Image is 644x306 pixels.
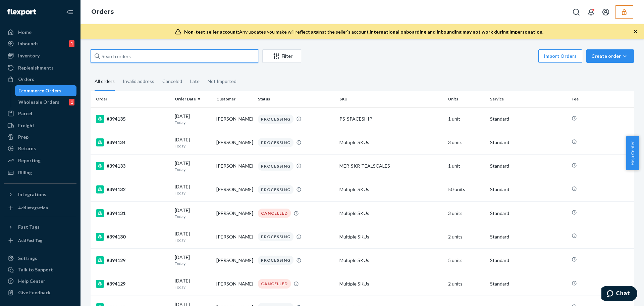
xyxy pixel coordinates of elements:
div: Inventory [18,52,40,59]
div: Late [190,73,200,90]
div: Prep [18,134,29,140]
p: Today [175,120,211,125]
div: Not Imported [208,73,236,90]
p: Standard [490,210,566,217]
div: [DATE] [175,207,211,219]
div: #394133 [96,162,169,170]
button: Open Search Box [570,5,583,19]
a: Prep [4,132,76,142]
div: Fast Tags [18,224,40,230]
a: Home [4,27,76,38]
p: Standard [490,257,566,264]
div: [DATE] [175,230,211,243]
td: 3 units [445,202,487,225]
div: Invalid address [123,73,154,90]
div: PROCESSING [258,232,293,241]
div: PROCESSING [258,185,293,194]
td: 5 units [445,249,487,272]
button: Help Center [626,136,639,170]
p: Today [175,284,211,290]
div: Reporting [18,157,41,164]
div: Replenishments [18,64,54,71]
a: Add Fast Tag [4,235,76,246]
button: Close Navigation [63,5,76,19]
input: Search orders [91,49,258,63]
td: Multiple SKUs [337,131,445,154]
div: Help Center [18,278,45,285]
div: #394134 [96,138,169,146]
div: [DATE] [175,113,211,125]
td: [PERSON_NAME] [214,202,255,225]
div: [DATE] [175,183,211,196]
a: Parcel [4,108,76,119]
p: Today [175,143,211,149]
div: Add Fast Tag [18,237,42,243]
div: #394132 [96,185,169,193]
div: Parcel [18,110,32,117]
button: Import Orders [538,49,582,63]
div: Home [18,29,32,36]
p: Standard [490,116,566,122]
a: Returns [4,143,76,154]
div: Returns [18,145,36,152]
a: Orders [4,74,76,85]
div: Billing [18,169,32,176]
button: Filter [262,49,301,63]
iframe: Opens a widget where you can chat to one of our agents [601,286,637,303]
span: Non-test seller account: [184,29,239,35]
a: Ecommerce Orders [15,85,77,96]
a: Settings [4,253,76,264]
button: Integrations [4,189,76,200]
p: Standard [490,163,566,169]
td: Multiple SKUs [337,272,445,296]
td: 3 units [445,131,487,154]
div: Add Integration [18,205,48,211]
div: Ecommerce Orders [18,87,61,94]
div: Talk to Support [18,266,53,273]
a: Inbounds1 [4,38,76,49]
th: Status [255,91,337,107]
div: PROCESSING [258,162,293,171]
th: Units [445,91,487,107]
a: Freight [4,120,76,131]
button: Give Feedback [4,287,76,298]
div: Freight [18,122,35,129]
button: Fast Tags [4,222,76,232]
p: Standard [490,280,566,287]
div: Integrations [18,191,46,198]
td: [PERSON_NAME] [214,131,255,154]
div: [DATE] [175,254,211,266]
p: Standard [490,139,566,146]
a: Reporting [4,155,76,166]
th: SKU [337,91,445,107]
a: Wholesale Orders1 [15,97,77,107]
div: #394135 [96,115,169,123]
div: Filter [263,53,301,59]
div: [DATE] [175,160,211,172]
th: Order [91,91,172,107]
p: Today [175,167,211,172]
div: Inbounds [18,40,39,47]
div: Give Feedback [18,289,51,296]
td: Multiple SKUs [337,249,445,272]
td: [PERSON_NAME] [214,249,255,272]
div: Customer [216,96,253,102]
td: Multiple SKUs [337,225,445,249]
a: Help Center [4,276,76,287]
p: Standard [490,233,566,240]
a: Billing [4,167,76,178]
p: Today [175,237,211,243]
div: All orders [95,73,115,91]
a: Inventory [4,50,76,61]
div: #394129 [96,256,169,264]
th: Service [487,91,569,107]
span: International onboarding and inbounding may not work during impersonation. [370,29,543,35]
div: MER-SKR-TEALSCALES [339,163,443,169]
td: 2 units [445,225,487,249]
td: [PERSON_NAME] [214,178,255,201]
div: PS-SPACESHIP [339,116,443,122]
div: #394129 [96,280,169,288]
p: Today [175,190,211,196]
